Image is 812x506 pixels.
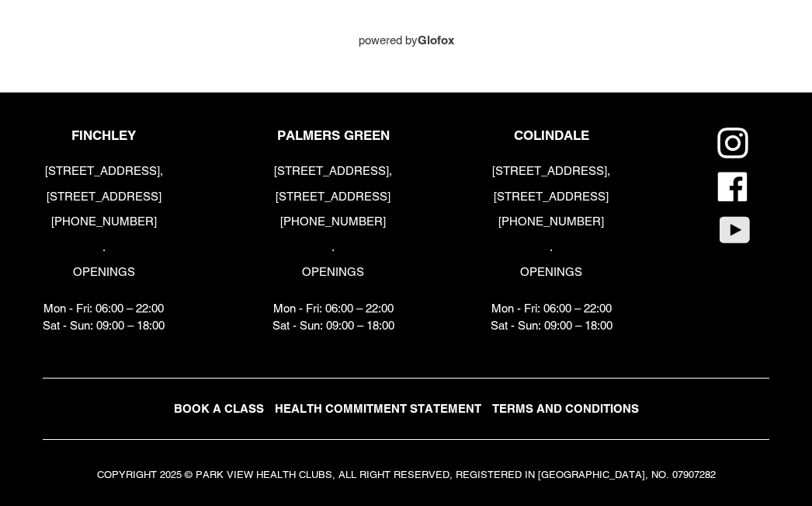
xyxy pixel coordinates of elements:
p: FINCHLEY [43,127,165,143]
p: [STREET_ADDRESS], [43,162,165,180]
a: HEALTH COMMITMENT STATEMENT [271,398,485,421]
p: . [491,239,612,256]
a: Glofox [418,33,454,47]
p: [PHONE_NUMBER] [272,213,394,231]
span: TERMS AND CONDITIONS [492,402,639,415]
p: Mon - Fri: 06:00 – 22:00 Sat - Sun: 09:00 – 18:00 [272,300,394,335]
p: [STREET_ADDRESS] [491,188,612,206]
p: . [272,239,394,256]
p: [STREET_ADDRESS] [272,188,394,206]
p: COLINDALE [491,127,612,143]
span: BOOK A CLASS [174,402,264,415]
p: OPENINGS [43,263,165,281]
a: BOOK A CLASS [170,398,268,421]
p: PALMERS GREEN [272,127,394,143]
p: [STREET_ADDRESS], [491,162,612,180]
p: [STREET_ADDRESS] [43,188,165,206]
span: HEALTH COMMITMENT STATEMENT [275,402,481,415]
p: [STREET_ADDRESS], [272,162,394,180]
p: OPENINGS [491,263,612,281]
p: Mon - Fri: 06:00 – 22:00 Sat - Sun: 09:00 – 18:00 [491,300,612,335]
p: . [43,239,165,256]
p: [PHONE_NUMBER] [491,213,612,231]
p: OPENINGS [272,263,394,281]
small: COPYRIGHT 2025 © PARK VIEW HEALTH CLUBS, ALL RIGHT RESERVED, REGISTERED IN [GEOGRAPHIC_DATA], NO.... [97,469,716,480]
a: TERMS AND CONDITIONS [488,398,643,421]
p: [PHONE_NUMBER] [43,213,165,231]
p: Mon - Fri: 06:00 – 22:00 Sat - Sun: 09:00 – 18:00 [43,300,165,335]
